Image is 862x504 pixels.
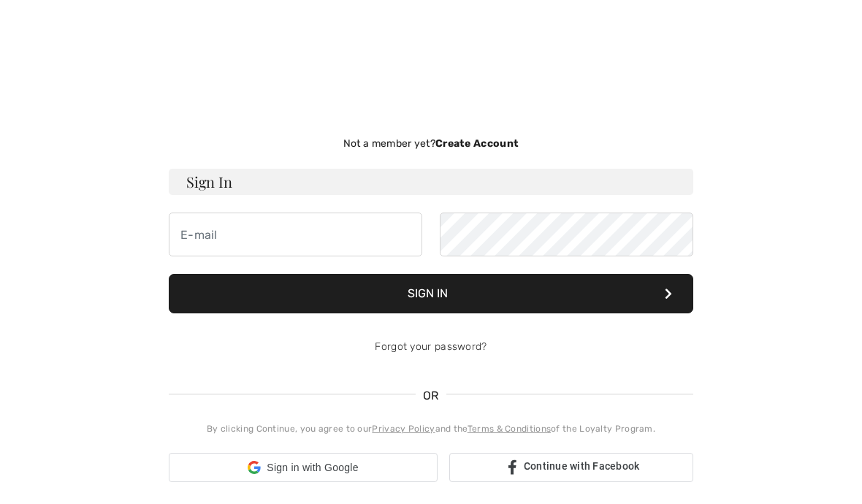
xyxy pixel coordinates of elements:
button: Sign In [169,274,693,313]
a: Terms & Conditions [468,424,551,434]
a: Privacy Policy [372,424,435,434]
span: Sign in with Google [267,460,358,476]
h3: Sign In [169,169,693,195]
div: Sign in with Google [169,453,438,482]
span: OR [416,387,446,405]
input: E-mail [169,213,422,256]
strong: Create Account [435,137,519,150]
span: Continue with Facebook [524,460,640,472]
div: Not a member yet? [169,136,693,151]
a: Forgot your password? [375,340,487,353]
div: By clicking Continue, you agree to our and the of the Loyalty Program. [169,422,693,435]
a: Continue with Facebook [449,453,693,482]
